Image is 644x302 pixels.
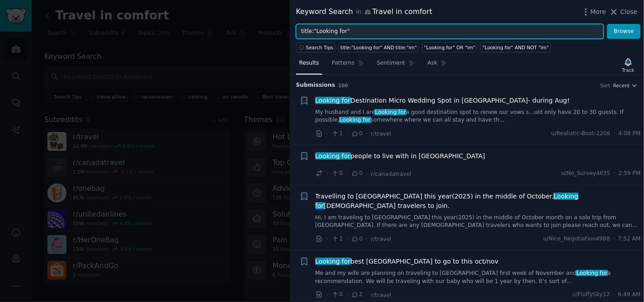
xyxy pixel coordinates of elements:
[366,290,368,300] span: ·
[315,97,352,104] span: Looking for
[573,291,610,299] span: u/FluffySky12
[296,24,604,39] input: Try a keyword related to your business
[561,170,610,178] span: u/No_Survey4635
[315,193,578,209] span: Looking for
[613,82,630,89] span: Recent
[329,56,367,75] a: Patterns
[366,129,368,138] span: ·
[366,169,368,179] span: ·
[622,67,635,73] div: Track
[315,269,641,285] a: Me and my wife are planning on traveling to [GEOGRAPHIC_DATA] first week of November andLooking f...
[315,151,485,161] a: Looking forpeople to live with in [GEOGRAPHIC_DATA]
[619,170,641,178] span: 2:59 PM
[332,59,354,67] span: Patterns
[338,42,419,52] a: title:"Looking for" AND title:"im"
[619,130,641,138] span: 4:08 PM
[346,234,348,244] span: ·
[341,44,417,51] div: title:"Looking for" AND title:"im"
[618,235,641,243] span: 7:52 AM
[315,96,570,105] span: Destination Micro Wedding Spot in [GEOGRAPHIC_DATA]- during Aug!
[366,234,368,244] span: ·
[374,109,407,115] span: Looking for
[331,291,343,299] span: 0
[296,81,335,90] span: Submission s
[371,131,391,137] span: r/travel
[306,44,334,51] span: Search Tips
[315,214,641,230] a: Hi, I am traveling to [GEOGRAPHIC_DATA] this year(2025) in the middle of October month on a solo ...
[428,59,437,67] span: Ask
[331,170,343,178] span: 0
[576,270,608,276] span: Looking for
[480,42,551,52] a: "Looking for" AND NOT "im"
[371,171,412,177] span: r/canadatravel
[620,7,638,17] span: Close
[581,7,606,17] button: More
[371,236,391,242] span: r/travel
[315,258,352,265] span: Looking for
[296,56,322,75] a: Results
[591,7,606,17] span: More
[346,169,348,179] span: ·
[346,129,348,138] span: ·
[339,117,371,123] span: Looking for
[326,290,328,300] span: ·
[315,152,352,160] span: Looking for
[551,130,611,138] span: u/Realistic-Boot-2208
[315,257,499,266] span: best [GEOGRAPHIC_DATA] to go to this oct/nov
[338,83,348,88] span: 100
[371,292,391,298] span: r/travel
[331,130,343,138] span: 1
[377,59,405,67] span: Sentiment
[326,129,328,138] span: ·
[351,235,362,243] span: 0
[422,42,477,52] a: "Looking for" OR "im"
[607,24,641,39] button: Browse
[601,82,611,89] div: Sort
[424,44,475,51] div: "Looking for" OR "im"
[483,44,549,51] div: "Looking for" AND NOT "im"
[609,7,638,17] button: Close
[613,82,638,89] button: Recent
[351,291,362,299] span: 2
[424,56,450,75] a: Ask
[296,42,335,52] button: Search Tips
[618,291,641,299] span: 6:49 AM
[326,234,328,244] span: ·
[614,130,616,138] span: ·
[356,8,361,16] span: in
[315,192,641,211] span: Travelling to [GEOGRAPHIC_DATA] this year(2025) in the middle of October. [DEMOGRAPHIC_DATA] trav...
[299,59,319,67] span: Results
[544,235,610,243] span: u/Nice_Negotiation4988
[315,151,485,161] span: people to live with in [GEOGRAPHIC_DATA]
[351,130,362,138] span: 0
[374,56,418,75] a: Sentiment
[315,109,641,124] a: My husband and I areLooking fora good destination spot to renew our vows s...uld only have 20 to ...
[315,96,570,105] a: Looking forDestination Micro Wedding Spot in [GEOGRAPHIC_DATA]- during Aug!
[619,56,638,75] button: Track
[326,169,328,179] span: ·
[613,235,615,243] span: ·
[614,170,616,178] span: ·
[331,235,343,243] span: 1
[613,291,615,299] span: ·
[346,290,348,300] span: ·
[351,170,362,178] span: 0
[315,192,641,211] a: Travelling to [GEOGRAPHIC_DATA] this year(2025) in the middle of October.Looking for[DEMOGRAPHIC_...
[296,6,432,18] div: Keyword Search Travel in comfort
[315,257,499,266] a: Looking forbest [GEOGRAPHIC_DATA] to go to this oct/nov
